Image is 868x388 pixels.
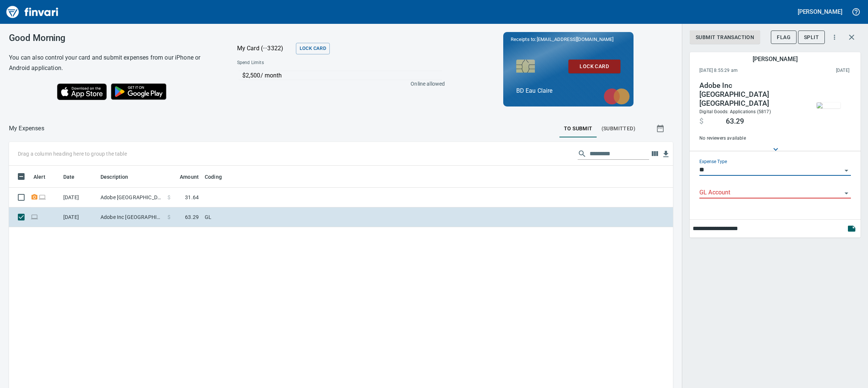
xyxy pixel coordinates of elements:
[690,31,760,44] button: Submit Transaction
[231,80,445,88] p: Online allowed
[185,213,199,221] span: 63.29
[699,117,703,126] span: $
[511,36,626,43] p: Receipts to:
[63,172,84,181] span: Date
[31,214,38,219] span: Online transaction
[185,194,199,201] span: 31.64
[699,81,801,108] h4: Adobe Inc [GEOGRAPHIC_DATA] [GEOGRAPHIC_DATA]
[798,31,825,44] button: Split
[564,124,593,133] span: To Submit
[536,36,614,43] span: [EMAIL_ADDRESS][DOMAIN_NAME]
[841,188,852,198] button: Open
[843,220,861,238] span: This records your note into the expense
[18,150,127,158] p: Drag a column heading here to group the table
[296,43,330,54] button: Lock Card
[574,62,615,71] span: Lock Card
[787,67,849,74] span: This charge was settled by the merchant and appears on the 2025/08/31 statement.
[699,109,771,114] span: Digital Goods: Applications (5817)
[167,194,170,201] span: $
[796,6,844,18] button: [PERSON_NAME]
[4,3,60,21] img: Finvari
[202,207,388,227] td: GL
[300,44,326,53] span: Lock Card
[726,117,744,126] span: 63.29
[237,44,293,53] p: My Card (···3322)
[600,85,634,108] img: mastercard.svg
[180,172,199,181] span: Amount
[826,29,843,45] button: More
[699,67,787,74] span: [DATE] 8:55:29 am
[63,172,75,181] span: Date
[649,148,660,159] button: Choose columns to display
[696,33,754,42] span: Submit Transaction
[9,53,218,73] h6: You can also control your card and submit expenses from our iPhone or Android application.
[9,124,44,133] p: My Expenses
[170,172,199,181] span: Amount
[242,71,442,80] p: $2,500 / month
[841,165,852,176] button: Open
[100,172,138,181] span: Description
[777,33,791,42] span: Flag
[649,120,673,137] button: Show transactions within a particular date range
[33,172,45,181] span: Alert
[33,172,55,181] span: Alert
[237,59,354,67] span: Spend Limits
[205,172,222,181] span: Coding
[31,195,38,200] span: Receipt Required
[98,188,165,207] td: Adobe [GEOGRAPHIC_DATA]
[699,160,727,164] label: Expense Type
[57,83,107,100] img: Download on the App Store
[817,102,840,108] img: receipts%2Fmarketjohnson%2F2025-09-03%2FXqnrx8Nywph1RNiDZJyDHTQlZUr1__OasmE6PGb3njggcyrshF.jpg
[60,207,98,227] td: [DATE]
[843,28,861,46] button: Close transaction
[771,31,797,44] button: Flag
[9,33,218,43] h3: Good Morning
[38,195,46,200] span: Online transaction
[601,124,635,133] span: (Submitted)
[9,124,44,133] nav: breadcrumb
[98,207,165,227] td: Adobe Inc [GEOGRAPHIC_DATA] [GEOGRAPHIC_DATA]
[804,33,819,42] span: Split
[100,172,128,181] span: Description
[167,213,170,221] span: $
[516,86,620,95] p: BD Eau Claire
[205,172,232,181] span: Coding
[568,60,620,73] button: Lock Card
[699,135,801,142] span: No reviewers available
[107,79,171,104] img: Get it on Google Play
[798,8,842,16] h5: [PERSON_NAME]
[60,188,98,207] td: [DATE]
[660,149,671,160] button: Download Table
[753,55,797,63] h5: [PERSON_NAME]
